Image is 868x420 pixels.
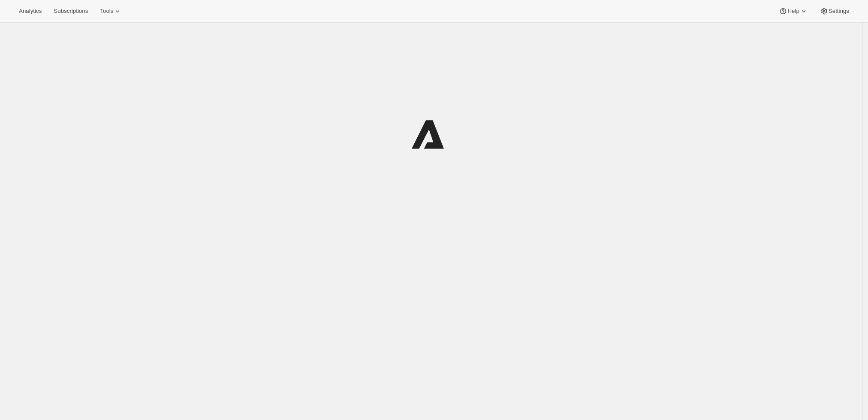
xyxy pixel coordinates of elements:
button: Help [774,5,813,17]
button: Analytics [14,5,47,17]
span: Help [787,8,799,15]
span: Settings [829,8,849,15]
span: Subscriptions [54,8,88,15]
span: Analytics [19,8,42,15]
span: Tools [100,8,113,15]
button: Subscriptions [48,5,93,17]
button: Tools [95,5,127,17]
button: Settings [815,5,854,17]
